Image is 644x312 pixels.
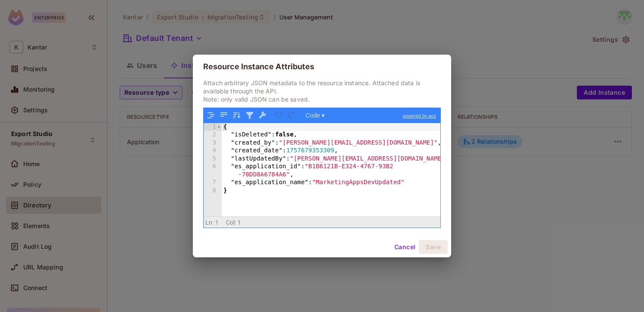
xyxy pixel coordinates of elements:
div: 1 [204,123,222,131]
h2: Resource Instance Attributes [193,55,451,79]
div: 2 [204,131,222,139]
div: 7 [204,179,222,187]
button: Filter, sort, or transform contents [244,110,255,121]
div: 5 [204,155,222,163]
button: Save [419,240,448,254]
button: Repair JSON: fix quotes and escape characters, remove comments and JSONP notation, turn JavaScrip... [257,110,268,121]
span: 1 [238,219,241,226]
span: Col: [226,219,236,226]
div: 4 [204,147,222,155]
a: powered by ace [399,108,440,124]
button: Compact JSON data, remove all whitespaces (Ctrl+Shift+I) [218,110,229,121]
div: 6 [204,163,222,179]
p: Attach arbitrary JSON metadata to the resource instance. Attached data is available through the A... [203,79,441,103]
button: Redo (Ctrl+Shift+Z) [286,110,297,121]
button: Sort contents [231,110,242,121]
button: Code ▾ [303,110,328,121]
button: Format JSON data, with proper indentation and line feeds (Ctrl+I) [205,110,217,121]
button: Cancel [391,240,419,254]
div: 3 [204,139,222,147]
div: 8 [204,187,222,195]
button: Undo last action (Ctrl+Z) [273,110,285,121]
span: Ln: [205,219,214,226]
span: 1 [215,219,219,226]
